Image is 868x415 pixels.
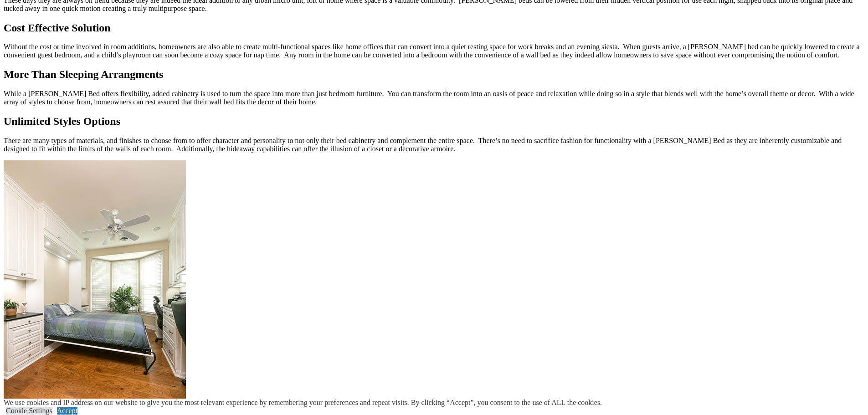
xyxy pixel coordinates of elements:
[6,407,52,415] a: Cookie Settings
[4,137,864,153] p: There are many types of materials, and finishes to choose from to offer character and personality...
[4,115,864,128] h2: Unlimited Styles Options
[57,407,77,415] a: Accept
[4,399,602,407] div: We use cookies and IP address on our website to give you the most relevant experience by remember...
[4,90,864,106] p: While a [PERSON_NAME] Bed offers flexibility, added cabinetry is used to turn the space into more...
[4,43,864,59] p: Without the cost or time involved in room additions, homeowners are also able to create multi-fun...
[4,22,864,34] h2: Cost Effective Solution
[4,68,864,81] h2: More Than Sleeping Arrangments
